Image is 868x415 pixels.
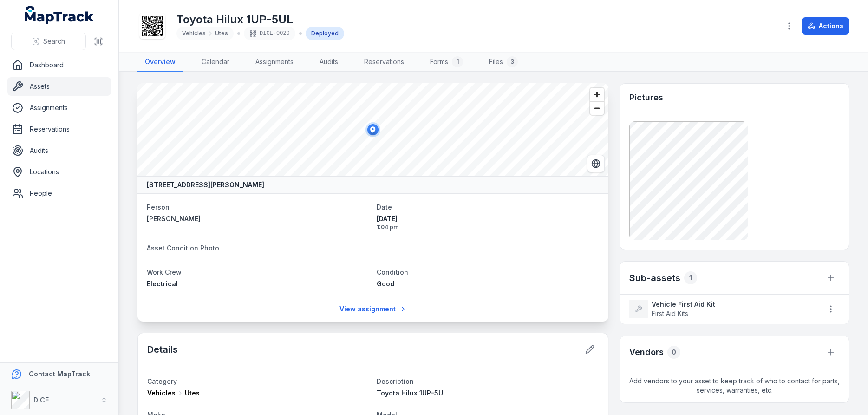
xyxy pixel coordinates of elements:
h1: Toyota Hilux 1UP-5UL [176,12,344,27]
span: Vehicles [182,30,206,37]
div: 1 [684,271,697,284]
span: Work Crew [147,268,182,276]
a: Dashboard [7,56,111,74]
span: Vehicles [147,389,176,398]
button: Search [11,33,86,50]
a: Vehicle First Aid KitFirst Aid Kits [629,300,813,318]
h2: Details [147,343,178,356]
h2: Sub-assets [629,271,680,284]
a: Reservations [7,120,111,138]
button: Actions [802,17,849,35]
a: [PERSON_NAME] [147,214,369,224]
strong: Contact MapTrack [29,370,90,378]
a: MapTrack [25,6,94,24]
a: Files3 [482,53,525,72]
span: Utes [185,389,200,398]
span: Good [377,280,394,288]
span: Electrical [147,280,178,288]
span: Search [43,37,65,46]
h3: Pictures [629,91,663,104]
strong: [STREET_ADDRESS][PERSON_NAME] [147,180,264,190]
span: First Aid Kits [652,310,688,317]
strong: Vehicle First Aid Kit [652,300,813,309]
div: DICE-0020 [244,27,295,40]
span: 1:04 pm [377,224,599,231]
a: People [7,184,111,203]
span: Condition [377,268,408,276]
a: Forms1 [423,53,470,72]
a: Audits [7,141,111,160]
a: Reservations [357,53,411,72]
button: Zoom out [590,101,604,115]
a: Overview [137,53,183,72]
span: Date [377,203,392,211]
div: 0 [667,346,680,359]
span: [DATE] [377,214,599,224]
canvas: Map [137,83,608,176]
span: Asset Condition Photo [147,244,219,252]
a: Locations [7,163,111,181]
h3: Vendors [629,346,664,359]
a: Assets [7,77,111,96]
strong: DICE [33,396,49,404]
div: 1 [452,56,463,67]
span: Person [147,203,170,211]
span: Category [147,377,177,385]
div: 3 [507,56,518,67]
a: Assignments [7,99,111,117]
a: Audits [312,53,346,72]
span: Description [377,377,414,385]
button: Zoom in [590,88,604,101]
a: Calendar [194,53,237,72]
time: 09/09/2025, 1:04:17 pm [377,214,599,231]
button: Switch to Satellite View [587,155,605,172]
span: Utes [215,30,228,37]
div: Deployed [306,27,344,40]
span: Add vendors to your asset to keep track of who to contact for parts, services, warranties, etc. [620,369,849,402]
a: View assignment [333,300,413,318]
a: Assignments [248,53,301,72]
